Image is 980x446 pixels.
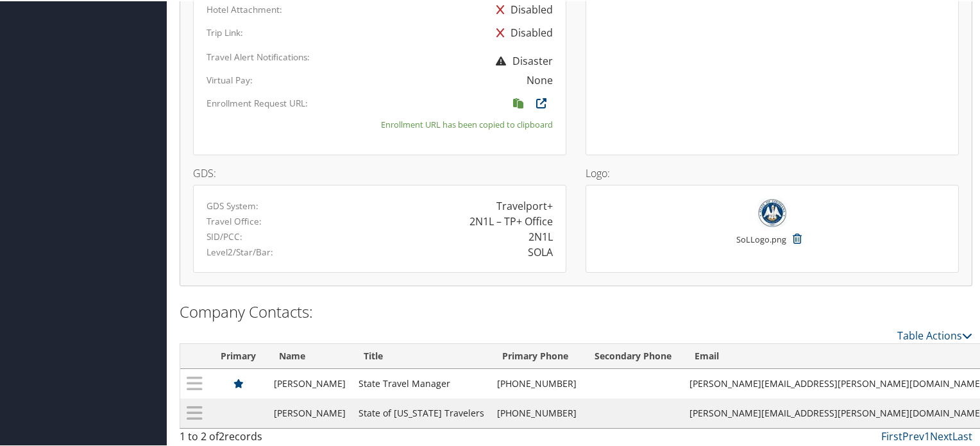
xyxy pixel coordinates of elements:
[207,229,242,242] label: SID/PCC:
[207,2,282,15] label: Hotel Attachment:
[491,343,583,368] th: Primary Phone
[491,397,583,427] td: [PHONE_NUMBER]
[180,300,972,322] h2: Company Contacts:
[381,117,553,130] small: Enrollment URL has been copied to clipboard
[267,343,352,368] th: Name
[583,343,683,368] th: Secondary Phone
[496,197,553,212] div: Travelport+
[267,397,352,427] td: [PERSON_NAME]
[207,198,258,211] label: GDS System:
[930,428,952,442] a: Next
[219,428,224,442] span: 2
[491,368,583,397] td: [PHONE_NUMBER]
[897,327,972,341] a: Table Actions
[586,167,959,177] h4: Logo:
[352,368,491,397] td: State Travel Manager
[267,368,352,397] td: [PERSON_NAME]
[528,243,553,259] div: SOLA
[902,428,924,442] a: Prev
[490,20,553,43] div: Disabled
[207,49,310,62] label: Travel Alert Notifications:
[207,214,262,227] label: Travel Office:
[527,71,553,87] div: None
[207,96,308,108] label: Enrollment Request URL:
[469,212,553,228] div: 2N1L – TP+ Office
[489,53,553,67] span: Disaster
[952,428,972,442] a: Last
[207,73,253,85] label: Virtual Pay:
[207,244,273,257] label: Level2/Star/Bar:
[736,232,786,257] small: SoLLogo.png
[757,197,787,226] img: SoLLogo.png
[528,228,553,243] div: 2N1L
[207,25,243,38] label: Trip Link:
[352,397,491,427] td: State of [US_STATE] Travelers
[924,428,930,442] a: 1
[881,428,902,442] a: First
[193,167,566,177] h4: GDS:
[352,343,491,368] th: Title
[209,343,267,368] th: Primary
